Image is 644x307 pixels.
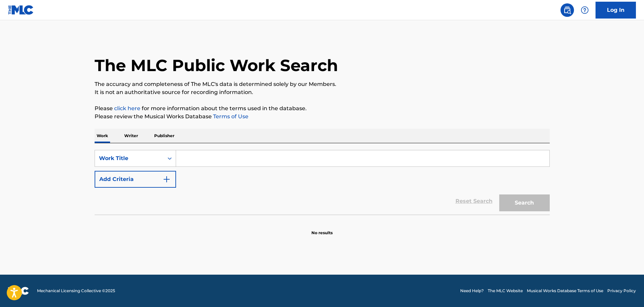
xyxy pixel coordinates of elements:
[95,150,550,215] form: Search Form
[95,129,110,143] p: Work
[563,6,571,14] img: search
[95,80,550,88] p: The accuracy and completeness of The MLC's data is determined solely by our Members.
[122,129,140,143] p: Writer
[488,288,523,294] a: The MLC Website
[610,275,644,307] iframe: Chat Widget
[212,113,248,120] a: Terms of Use
[311,222,333,236] p: No results
[460,288,484,294] a: Need Help?
[152,129,176,143] p: Publisher
[163,175,171,183] img: 9d2ae6d4665cec9f34b9.svg
[95,171,176,188] button: Add Criteria
[95,113,550,121] p: Please review the Musical Works Database
[596,2,636,19] a: Log In
[8,287,29,295] img: logo
[578,3,591,17] div: Help
[581,6,589,14] img: help
[95,88,550,96] p: It is not an authoritative source for recording information.
[527,288,603,294] a: Musical Works Database Terms of Use
[114,105,140,112] a: click here
[95,55,338,75] h1: The MLC Public Work Search
[561,3,574,17] a: Public Search
[37,288,115,294] span: Mechanical Licensing Collective © 2025
[99,154,160,162] div: Work Title
[95,104,550,113] p: Please for more information about the terms used in the database.
[8,5,34,15] img: MLC Logo
[607,288,636,294] a: Privacy Policy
